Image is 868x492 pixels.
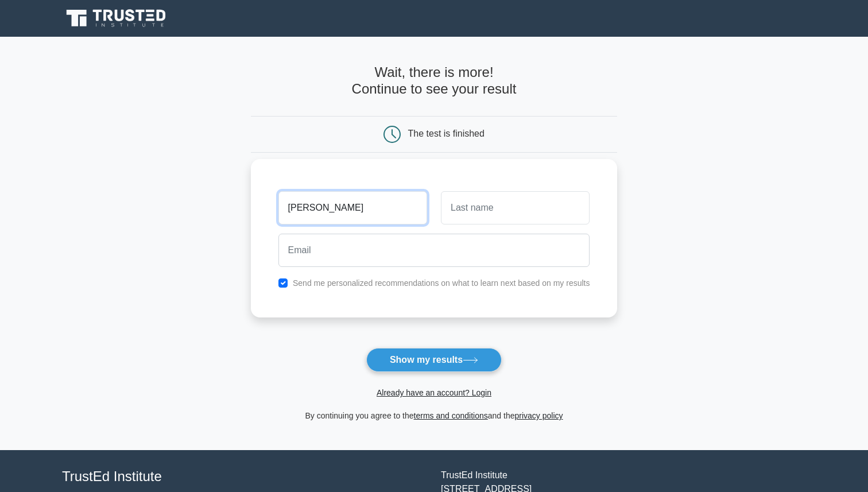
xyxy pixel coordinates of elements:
input: First name [278,191,427,224]
a: terms and conditions [414,411,488,420]
a: Already have an account? Login [377,388,491,397]
h4: Wait, there is more! Continue to see your result [251,64,618,98]
button: Show my results [366,348,502,372]
h4: TrustEd Institute [62,468,427,485]
input: Email [278,234,590,267]
input: Last name [441,191,590,224]
div: The test is finished [408,129,485,138]
label: Send me personalized recommendations on what to learn next based on my results [293,278,590,288]
div: By continuing you agree to the and the [244,409,625,423]
a: privacy policy [515,411,563,420]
